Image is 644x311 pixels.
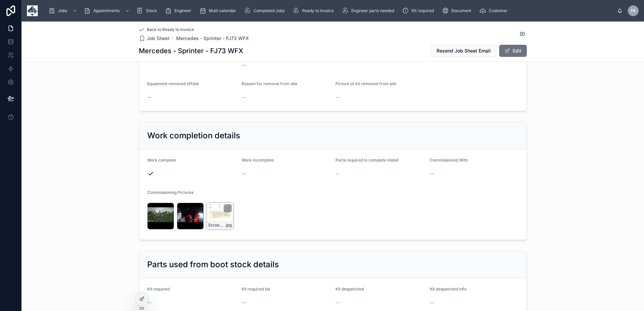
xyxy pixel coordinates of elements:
[208,222,225,228] span: Screenshot_20250904_154352_Driveri-Installer
[335,299,340,306] span: --
[241,299,246,306] span: --
[82,5,133,17] a: Appointments
[43,3,617,18] div: scrollable content
[146,8,157,13] span: Stock
[225,222,232,228] span: .jpg
[147,286,169,291] span: Kit required
[93,8,120,13] span: Appointments
[477,5,512,17] a: Customer
[241,158,274,163] span: Work incomplete
[335,158,398,163] span: Parts required to complete install
[340,5,399,17] a: Engineer parts needed
[489,8,508,13] span: Customer
[139,35,169,42] a: Job Sheet
[335,81,396,86] span: Picture of kit removed from site
[139,46,243,56] h1: Mercedes - Sprinter - FJ73 WFX
[430,299,434,306] span: --
[437,47,491,54] span: Resend Job Sheet Email
[440,5,476,17] a: Document
[46,5,80,17] a: Jobs
[241,62,246,68] span: --
[147,259,279,270] h2: Parts used from boot stock details
[431,45,496,57] button: Resend Job Sheet Email
[430,286,466,291] span: Kit despatched info
[134,5,162,17] a: Stock
[147,35,169,42] span: Job Sheet
[499,45,527,57] button: Edit
[400,5,439,17] a: Kit required
[147,190,193,195] span: Commissioning Pictures
[163,5,196,17] a: Engineer
[58,8,67,13] span: Jobs
[335,94,340,101] span: --
[147,27,194,32] span: Back to Ready to invoice
[451,8,471,13] span: Document
[147,158,176,163] span: Work complete
[147,94,151,101] span: --
[430,158,468,163] span: Commissioned With
[174,8,191,13] span: Engineer
[412,8,434,13] span: Kit required
[241,81,297,86] span: Reason for removal from site
[291,5,339,17] a: Ready to invoice
[335,170,340,177] span: --
[335,286,364,291] span: Kit despatched
[241,170,246,177] span: --
[209,8,236,13] span: Multi calendar
[147,81,199,86] span: Equipment removed offsite
[139,27,194,32] a: Back to Ready to invoice
[241,286,270,291] span: Kit required list
[430,170,434,177] span: --
[242,5,289,17] a: Completed Jobs
[176,35,249,42] a: Mercedes - Sprinter - FJ73 WFX
[147,299,151,306] span: --
[351,8,394,13] span: Engineer parts needed
[27,5,38,16] img: App logo
[147,130,240,141] h2: Work completion details
[241,94,246,101] span: --
[197,5,241,17] a: Multi calendar
[631,8,636,13] span: FA
[302,8,334,13] span: Ready to invoice
[254,8,285,13] span: Completed Jobs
